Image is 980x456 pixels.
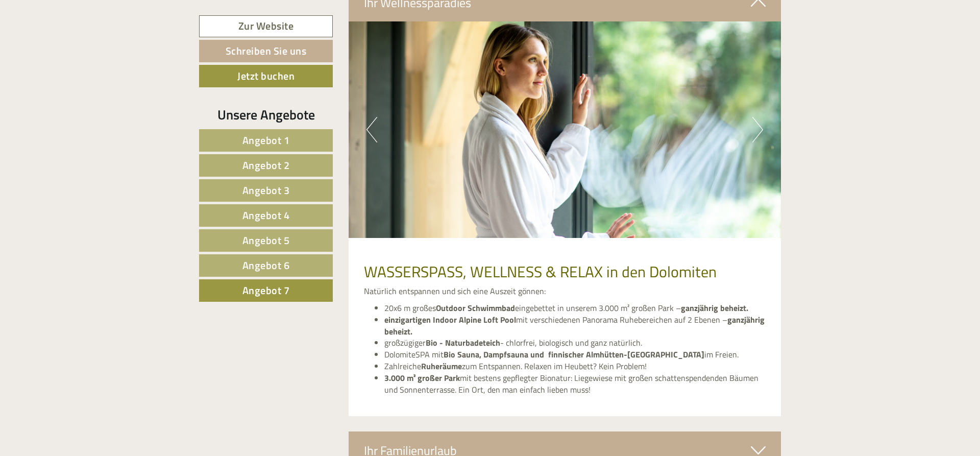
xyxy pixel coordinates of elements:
[15,50,158,57] small: 09:54
[384,372,766,396] li: mit bestens gepflegter Bionatur: Liegewiese mit großen schattenspendenden Bäumen und Sonnenterras...
[199,40,333,62] a: Schreiben Sie uns
[242,257,290,273] span: Angebot 6
[421,360,462,372] strong: Ruheräume
[681,302,748,314] strong: ganzjährig beheizt.
[242,182,290,198] span: Angebot 3
[444,348,704,361] strong: Bio Sauna, Dampfsauna und finnischer Almhütten-[GEOGRAPHIC_DATA]
[242,232,290,248] span: Angebot 5
[199,65,333,87] a: Jetzt buchen
[364,260,717,283] span: WASSERSPASS, WELLNESS & RELAX in den Dolomiten
[384,314,766,338] li: mit verschiedenen Panorama Ruhebereichen auf 2 Ebenen –
[183,8,219,25] div: [DATE]
[384,337,766,349] li: großzügiger - chlorfrei, biologisch und ganz natürlich.
[199,105,333,124] div: Unsere Angebote
[436,302,515,314] strong: Outdoor Schwimmbad
[384,372,460,384] strong: 3.000 m² großer Park
[384,361,766,372] li: Zahlreiche zum Entspannen. Relaxen im Heubett? Kein Problem!
[242,207,290,223] span: Angebot 4
[242,132,290,148] span: Angebot 1
[242,282,290,298] span: Angebot 7
[366,117,377,142] button: Previous
[8,28,163,59] div: Guten Tag, wie können wir Ihnen helfen?
[384,314,765,338] strong: ganzjährig beheizt.
[752,117,763,142] button: Next
[384,349,766,361] li: DolomiteSPA mit im Freien.
[199,15,333,37] a: Zur Website
[15,30,158,38] div: [GEOGRAPHIC_DATA]
[364,285,766,297] p: Natürlich entspannen und sich eine Auszeit gönnen:
[384,302,766,314] li: 20x6 m großes eingebettet in unserem 3.000 m² großen Park –
[242,157,290,173] span: Angebot 2
[426,337,500,349] strong: Bio - Naturbadeteich
[384,314,516,326] strong: einzigartigen Indoor Alpine Loft Pool
[336,265,402,287] button: Senden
